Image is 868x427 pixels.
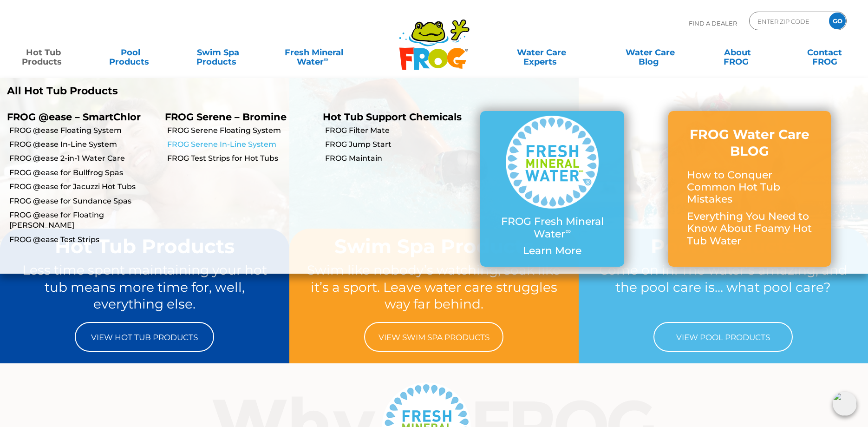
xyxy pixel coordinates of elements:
[9,235,158,245] a: FROG @ease Test Strips
[704,43,771,62] a: AboutFROG
[499,245,606,257] p: Learn More
[9,168,158,178] a: FROG @ease for Bullfrog Spas
[167,139,316,150] a: FROG Serene In-Line System
[7,85,427,97] a: All Hot Tub Products
[565,226,571,236] sup: ∞
[75,322,214,352] a: View Hot Tub Products
[596,262,850,313] p: Come on in! The water’s amazing, and the pool care is… what pool care?
[325,153,474,164] a: FROG Maintain
[167,153,316,164] a: FROG Test Strips for Hot Tubs
[687,126,812,252] a: FROG Water Care BLOG How to Conquer Common Hot Tub Mistakes Everything You Need to Know About Foa...
[325,139,474,150] a: FROG Jump Start
[653,322,793,352] a: View Pool Products
[687,210,812,247] p: Everything You Need to Know About Foamy Hot Tub Water
[364,322,503,352] a: View Swim Spa Products
[167,125,316,136] a: FROG Serene Floating System
[499,216,606,240] p: FROG Fresh Mineral Water
[689,12,737,35] p: Find A Dealer
[486,43,597,62] a: Water CareExperts
[271,43,356,62] a: Fresh MineralWater∞
[833,392,857,416] img: openIcon
[307,262,561,313] p: Swim like nobody’s watching, soak like it’s a sport. Leave water care struggles way far behind.
[9,139,158,150] a: FROG @ease In-Line System
[184,43,252,62] a: Swim SpaProducts
[325,125,474,136] a: FROG Filter Mate
[97,43,164,62] a: PoolProducts
[7,111,151,123] p: FROG @ease – SmartChlor
[757,14,819,28] input: Zip Code Form
[829,13,846,29] input: GO
[18,262,272,313] p: Less time spent maintaining your hot tub means more time for, well, everything else.
[687,169,812,206] p: How to Conquer Common Hot Tub Mistakes
[616,43,684,62] a: Water CareBlog
[324,55,328,63] sup: ∞
[323,111,467,123] p: Hot Tub Support Chemicals
[687,126,812,160] h3: FROG Water Care BLOG
[499,116,606,262] a: FROG Fresh Mineral Water∞ Learn More
[791,43,859,62] a: ContactFROG
[9,153,158,164] a: FROG @ease 2-in-1 Water Care
[9,196,158,206] a: FROG @ease for Sundance Spas
[9,43,77,62] a: Hot TubProducts
[9,210,158,231] a: FROG @ease for Floating [PERSON_NAME]
[9,125,158,136] a: FROG @ease Floating System
[165,111,309,123] p: FROG Serene – Bromine
[9,182,158,192] a: FROG @ease for Jacuzzi Hot Tubs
